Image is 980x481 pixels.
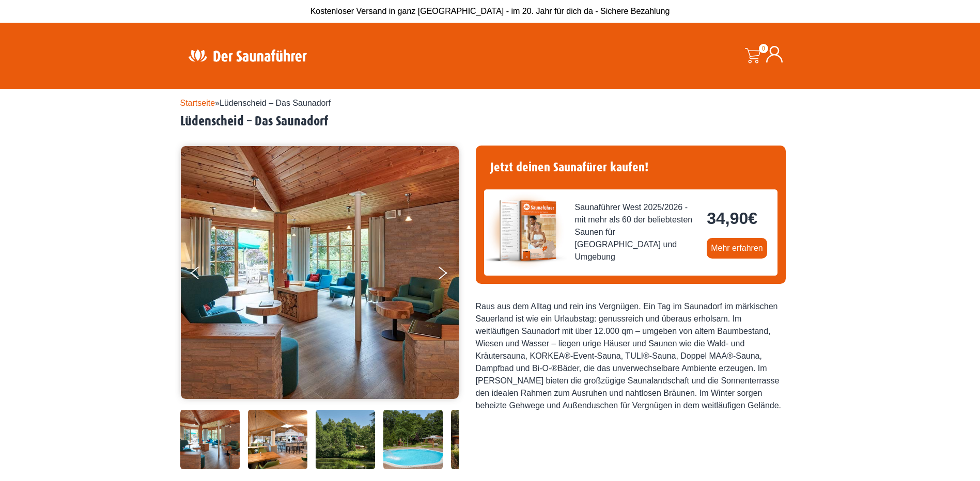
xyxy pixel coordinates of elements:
[759,44,768,53] span: 0
[310,7,670,15] span: Kostenloser Versand in ganz [GEOGRAPHIC_DATA] - im 20. Jahr für dich da - Sichere Bezahlung
[180,99,215,107] a: Startseite
[476,300,786,412] div: Raus aus dem Alltag und rein ins Vergnügen. Ein Tag im Saunadorf im märkischen Sauerland ist wie ...
[484,189,567,272] img: der-saunafuehrer-2025-west.jpg
[575,201,699,263] span: Saunaführer West 2025/2026 - mit mehr als 60 der beliebtesten Saunen für [GEOGRAPHIC_DATA] und Um...
[707,209,757,228] bdi: 34,90
[437,262,462,288] button: Next
[484,154,777,181] h4: Jetzt deinen Saunafürer kaufen!
[748,209,757,228] span: €
[220,99,331,107] span: Lüdenscheid – Das Saunadorf
[707,238,767,259] a: Mehr erfahren
[191,262,216,288] button: Previous
[180,114,800,130] h2: Lüdenscheid – Das Saunadorf
[180,99,331,107] span: »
